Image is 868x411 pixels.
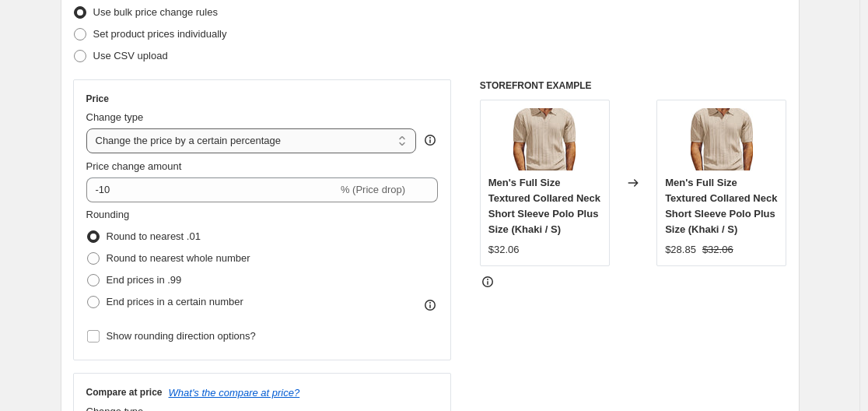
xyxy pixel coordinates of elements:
span: Men's Full Size Textured Collared Neck Short Sleeve Polo Plus Size (Khaki / S) [665,177,777,235]
img: 77d0e9b2-c7e3-4859-972a-ea9e746a5950-Max_80x.webp [513,108,576,170]
h6: STOREFRONT EXAMPLE [480,79,787,92]
span: Use CSV upload [93,50,168,61]
div: $28.85 [665,242,696,258]
strike: $32.06 [702,242,733,258]
span: Round to nearest .01 [107,230,201,242]
div: help [422,132,438,148]
span: Set product prices individually [93,28,227,40]
h3: Price [86,93,109,105]
span: Price change amount [86,160,182,172]
span: Men's Full Size Textured Collared Neck Short Sleeve Polo Plus Size (Khaki / S) [488,177,600,235]
input: -15 [86,177,338,202]
span: Use bulk price change rules [93,6,218,18]
img: 77d0e9b2-c7e3-4859-972a-ea9e746a5950-Max_80x.webp [691,108,753,170]
span: Change type [86,111,144,123]
span: End prices in a certain number [107,296,243,307]
h3: Compare at price [86,386,163,399]
div: $32.06 [488,242,520,258]
span: End prices in .99 [107,274,182,286]
button: What's the compare at price? [169,387,300,399]
span: Rounding [86,209,130,220]
span: Show rounding direction options? [107,330,256,342]
span: Round to nearest whole number [107,252,250,264]
span: % (Price drop) [341,184,405,195]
